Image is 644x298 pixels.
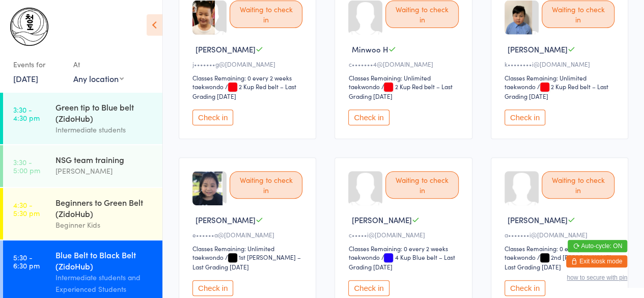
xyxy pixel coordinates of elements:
div: Intermediate students and Experienced Students [55,272,154,295]
button: Exit kiosk mode [566,255,627,267]
button: Check in [348,110,389,125]
button: Check in [192,110,233,125]
div: Waiting to check in [230,1,302,28]
span: / 2nd [PERSON_NAME] – Last Grading [DATE] [505,253,617,271]
div: Events for [13,56,63,73]
div: NSG team training [55,154,154,165]
span: / 2 Kup Red belt – Last Grading [DATE] [192,82,296,100]
div: Classes Remaining: Unlimited [192,244,305,253]
div: taekwondo [505,253,536,261]
time: 5:30 - 6:30 pm [13,253,40,269]
div: e••••••a@[DOMAIN_NAME] [192,230,305,239]
a: 3:30 -5:00 pmNSG team training[PERSON_NAME] [3,145,162,187]
div: Waiting to check in [385,1,458,28]
div: taekwondo [348,253,379,261]
button: how to secure with pin [567,274,627,281]
img: image1600877826.png [192,1,215,35]
div: Blue Belt to Black Belt (ZidoHub) [55,249,154,272]
div: Waiting to check in [542,171,614,199]
time: 3:30 - 5:00 pm [13,158,40,174]
span: [PERSON_NAME] [351,214,411,225]
div: Classes Remaining: Unlimited [348,73,461,82]
div: Green tip to Blue belt (ZidoHub) [55,101,154,124]
img: image1569855384.png [505,1,533,35]
div: j•••••••g@[DOMAIN_NAME] [192,60,305,68]
div: Classes Remaining: 0 every 2 weeks [348,244,461,253]
a: 4:30 -5:30 pmBeginners to Green Belt (ZidoHub)Beginner Kids [3,188,162,239]
time: 3:30 - 4:30 pm [13,105,40,122]
div: Waiting to check in [230,171,302,199]
div: taekwondo [192,253,223,261]
div: Waiting to check in [542,1,614,28]
div: Beginner Kids [55,219,154,231]
div: Waiting to check in [385,171,458,199]
span: / 2 Kup Red belt – Last Grading [DATE] [348,82,452,100]
div: [PERSON_NAME] [55,165,154,177]
span: / 2 Kup Red belt – Last Grading [DATE] [505,82,608,100]
a: 3:30 -4:30 pmGreen tip to Blue belt (ZidoHub)Intermediate students [3,93,162,144]
button: Auto-cycle: ON [568,240,627,252]
div: k••••••••i@[DOMAIN_NAME] [505,60,618,68]
div: taekwondo [192,82,223,91]
span: [PERSON_NAME] [195,214,256,225]
span: / 1st [PERSON_NAME] – Last Grading [DATE] [192,253,301,271]
div: c•••••i@[DOMAIN_NAME] [348,230,461,239]
div: Beginners to Green Belt (ZidoHub) [55,197,154,219]
div: Intermediate students [55,124,154,136]
div: a•••••••i@[DOMAIN_NAME] [505,230,618,239]
div: c•••••••4@[DOMAIN_NAME] [348,60,461,68]
button: Check in [505,280,545,296]
div: At [73,56,124,73]
span: [PERSON_NAME] [195,44,256,55]
button: Check in [348,280,389,296]
img: Chungdo Taekwondo [10,8,48,46]
span: [PERSON_NAME] [508,44,568,55]
a: [DATE] [13,73,38,84]
div: taekwondo [505,82,536,91]
div: Classes Remaining: 0 every 2 weeks [505,244,618,253]
span: Minwoo H [351,44,388,55]
div: Classes Remaining: Unlimited [505,73,618,82]
button: Check in [505,110,545,125]
img: image1601959943.png [192,171,222,205]
div: Any location [73,73,124,84]
span: / 4 Kup Blue belt – Last Grading [DATE] [348,253,455,271]
button: Check in [192,280,233,296]
div: Classes Remaining: 0 every 2 weeks [192,73,305,82]
div: taekwondo [348,82,379,91]
span: [PERSON_NAME] [508,214,568,225]
time: 4:30 - 5:30 pm [13,201,40,217]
